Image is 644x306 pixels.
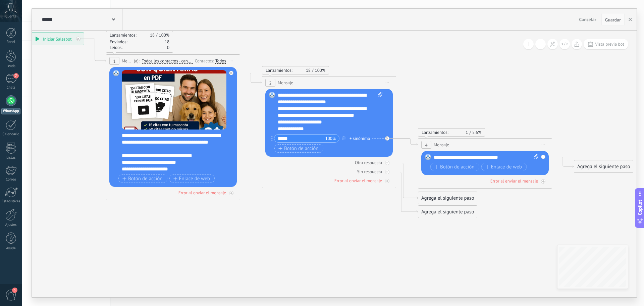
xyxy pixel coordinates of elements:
span: 7 [13,73,19,79]
div: Sin respuesta [357,169,382,174]
span: Mensaje [278,80,293,86]
span: 18 [306,67,315,73]
button: Guardar [601,13,625,26]
span: Todos los contactos - canales seleccionados [142,58,193,64]
span: 18 [150,32,159,38]
span: Cancelar [579,16,596,22]
div: WhatsApp [1,108,20,114]
div: + sinónimo [350,135,370,142]
span: 1 [113,58,115,64]
div: Agrega el siguiente paso [418,206,477,217]
div: Estadísticas [1,199,21,204]
div: Error al enviar el mensaje [334,178,382,184]
div: Iniciar Salesbot [28,33,84,45]
span: 100% [325,135,336,142]
span: Botón de acción [122,176,163,182]
span: Botón de acción [278,146,319,151]
div: Error al enviar el mensaje [490,178,538,184]
div: Otra respuesta [355,160,382,165]
span: 18 [165,39,169,45]
div: Leads [1,64,21,68]
span: Guardar [605,17,621,22]
button: Botón de acción [274,144,323,153]
span: 2 [269,80,271,86]
span: (a): [134,58,140,64]
div: Chats [1,86,21,90]
span: Mensaje [122,58,132,64]
div: Listas [1,156,21,160]
div: Agrega el siguiente paso [574,161,633,172]
span: Enlace de web [173,176,210,182]
span: 3 [12,288,17,293]
span: 0 [167,45,169,50]
span: 5.6% [472,130,481,135]
button: Botón de acción [430,163,479,171]
span: Lanzamientos: [266,67,292,73]
span: Enlace de web [485,164,522,170]
div: Calendario [1,132,21,137]
span: Mensaje [434,142,449,148]
div: Contactos: [195,58,215,64]
span: 100% [315,67,325,73]
span: Vista previa bot [595,41,624,47]
span: Lanzamientos: [110,32,137,38]
span: Copilot [637,200,643,215]
div: Todos [215,58,226,64]
div: Ayuda [1,246,21,251]
span: Leídos: [110,45,122,50]
img: 4486a03c-14d6-4b65-992a-3a4b2f79b3ad [122,70,226,130]
span: 4 [425,142,427,148]
button: Enlace de web [481,163,527,171]
div: Error al enviar el mensaje [178,190,226,196]
div: Agrega el siguiente paso [418,193,477,204]
span: Botón de acción [434,164,475,170]
span: 1 [466,130,472,135]
button: Vista previa bot [584,39,628,49]
span: Lanzamientos: [422,130,448,135]
div: Ajustes [1,223,21,227]
button: Botón de acción [118,174,167,183]
div: Correo [1,177,21,182]
span: Enviados: [110,39,127,45]
button: Enlace de web [169,174,215,183]
span: Cuenta [5,14,16,19]
div: Panel [1,40,21,44]
button: Cancelar [577,14,599,24]
span: 100% [159,32,169,38]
